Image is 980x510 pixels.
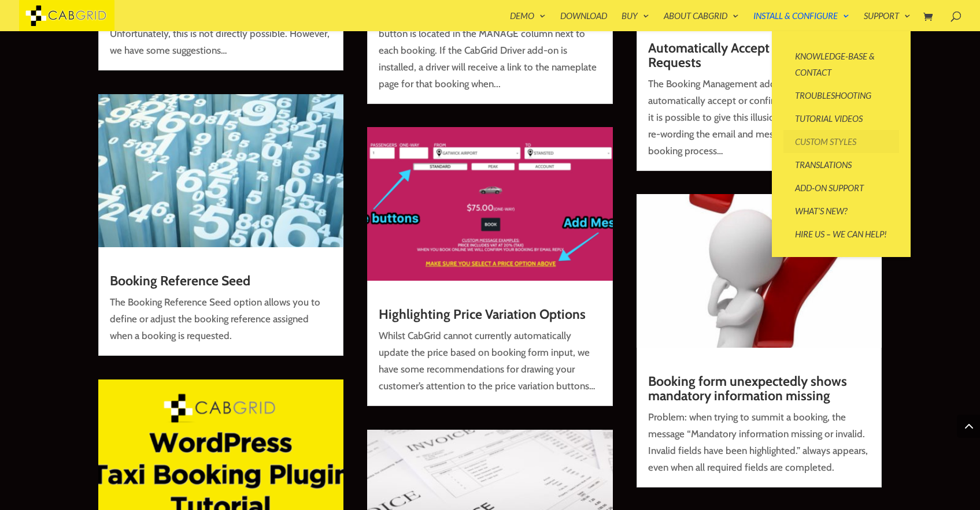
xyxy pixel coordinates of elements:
[783,107,899,130] a: Tutorial Videos
[379,306,586,322] a: Highlighting Price Variation Options
[753,12,849,31] a: Install & Configure
[110,294,332,344] p: The Booking Reference Seed option allows you to define or adjust the booking reference assigned w...
[510,12,546,31] a: Demo
[622,12,649,31] a: Buy
[783,176,899,199] a: Add-On Support
[648,373,847,404] a: Booking form unexpectedly shows mandatory information missing
[379,327,601,394] p: Whilst CabGrid cannot currently automatically update the price based on booking form input, we ha...
[98,94,344,248] img: Booking Reference Seed
[560,12,607,31] a: Download
[367,127,613,281] img: Highlighting Price Variation Options
[783,222,899,245] a: Hire Us – We can help!
[864,12,911,31] a: Support
[648,40,869,70] a: Automatically Accept CabGrid Booking Requests
[783,130,899,153] a: Custom Styles
[648,76,871,159] p: The Booking Management add-on cannot automatically accept or confirm bookings. However, it is pos...
[783,84,899,107] a: Troubleshooting
[664,12,739,31] a: About CabGrid
[783,199,899,222] a: What’s New?
[783,44,899,84] a: Knowledge-base & Contact
[783,153,899,176] a: Translations
[637,194,882,348] img: Booking form unexpectedly shows mandatory information missing
[110,273,250,289] a: Booking Reference Seed
[648,409,871,476] p: Problem: when trying to summit a booking, the message “Mandatory information missing or invalid. ...
[19,8,114,20] a: CabGrid Taxi Plugin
